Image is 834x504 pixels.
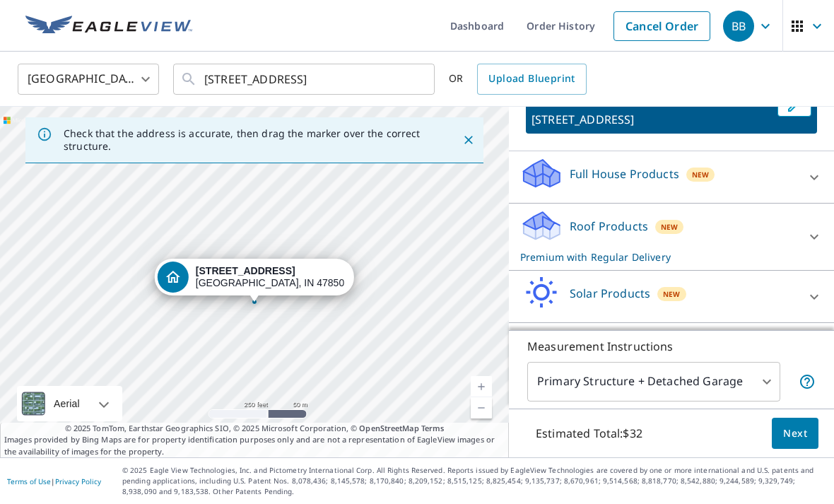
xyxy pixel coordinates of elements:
div: Primary Structure + Detached Garage [527,362,780,402]
p: Full House Products [570,165,679,182]
a: Current Level 17, Zoom In [471,376,492,397]
div: OR [449,64,587,95]
input: Search by address or latitude-longitude [204,59,406,99]
p: Estimated Total: $32 [524,418,654,449]
p: | [7,477,101,486]
button: Close [459,131,478,149]
div: BB [723,11,754,42]
div: [GEOGRAPHIC_DATA], IN 47850 [196,265,344,289]
div: Aerial [17,386,122,421]
div: Roof ProductsNewPremium with Regular Delivery [520,209,823,264]
div: Full House ProductsNew [520,157,823,197]
a: Cancel Order [613,11,710,41]
p: Premium with Regular Delivery [520,250,797,264]
p: Check that the address is accurate, then drag the marker over the correct structure. [64,127,437,153]
div: Solar ProductsNew [520,276,823,317]
span: © 2025 TomTom, Earthstar Geographics SIO, © 2025 Microsoft Corporation, © [65,423,445,435]
p: Solar Products [570,285,650,302]
a: Terms [421,423,445,433]
span: Your report will include the primary structure and a detached garage if one exists. [799,373,816,390]
div: Dropped pin, building 1, Residential property, 307 W Hopewell St Farmersburg, IN 47850 [155,259,354,303]
button: Next [772,418,818,450]
p: Roof Products [570,218,648,235]
a: Current Level 17, Zoom Out [471,397,492,418]
strong: [STREET_ADDRESS] [196,265,295,276]
div: Aerial [49,386,84,421]
a: Terms of Use [7,476,51,486]
a: Privacy Policy [55,476,101,486]
img: EV Logo [25,16,192,37]
span: New [692,169,709,180]
p: © 2025 Eagle View Technologies, Inc. and Pictometry International Corp. All Rights Reserved. Repo... [122,465,827,497]
div: Walls ProductsNew [520,329,823,369]
a: OpenStreetMap [359,423,418,433]
p: Measurement Instructions [527,338,816,355]
p: [STREET_ADDRESS] [531,111,772,128]
a: Upload Blueprint [477,64,586,95]
span: Upload Blueprint [488,70,575,88]
div: [GEOGRAPHIC_DATA] [18,59,159,99]
span: Next [783,425,807,443]
span: New [663,288,680,300]
span: New [661,221,678,233]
